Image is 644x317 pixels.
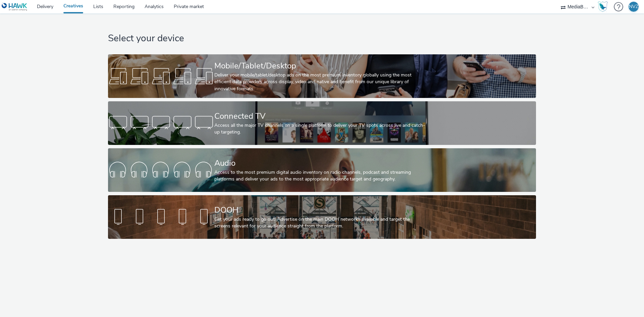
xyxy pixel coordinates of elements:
[598,1,608,12] img: Hawk Academy
[598,1,610,12] a: Hawk Academy
[108,101,536,145] a: Connected TVAccess all the major TV channels on a single platform to deliver your TV spots across...
[214,216,427,230] div: Get your ads ready to go out! Advertise on the main DOOH networks available and target the screen...
[214,72,427,92] div: Deliver your mobile/tablet/desktop ads on the most premium inventory globally using the most effi...
[214,169,427,183] div: Access to the most premium digital audio inventory on radio channels, podcast and streaming platf...
[108,54,536,98] a: Mobile/Tablet/DesktopDeliver your mobile/tablet/desktop ads on the most premium inventory globall...
[629,2,638,12] div: NVZ
[2,3,28,11] img: undefined Logo
[214,60,427,72] div: Mobile/Tablet/Desktop
[214,122,427,136] div: Access all the major TV channels on a single platform to deliver your TV spots across live and ca...
[214,157,427,169] div: Audio
[214,204,427,216] div: DOOH
[108,148,536,192] a: AudioAccess to the most premium digital audio inventory on radio channels, podcast and streaming ...
[108,32,536,45] h1: Select your device
[214,110,427,122] div: Connected TV
[108,195,536,239] a: DOOHGet your ads ready to go out! Advertise on the main DOOH networks available and target the sc...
